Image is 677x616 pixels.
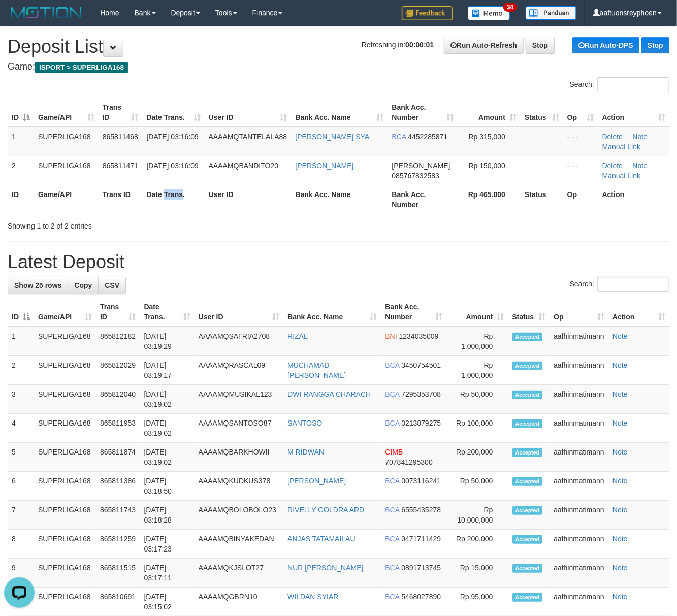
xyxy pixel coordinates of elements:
[385,506,399,514] span: BCA
[8,414,34,443] td: 4
[34,443,96,472] td: SUPERLIGA168
[385,361,399,369] span: BCA
[446,385,508,414] td: Rp 50,000
[608,298,669,327] th: Action: activate to sort column ascending
[469,161,505,170] span: Rp 150,000
[34,559,96,588] td: SUPERLIGA168
[598,185,669,214] th: Action
[385,535,399,543] span: BCA
[34,414,96,443] td: SUPERLIGA168
[612,390,628,398] a: Note
[550,501,608,530] td: aafhinmatimann
[401,477,441,485] span: Copy 0073116241 to clipboard
[287,448,324,456] a: M RIDWAN
[146,133,198,141] span: [DATE] 03:16:09
[295,161,353,170] a: [PERSON_NAME]
[34,530,96,559] td: SUPERLIGA168
[401,593,441,601] span: Copy 5468027890 to clipboard
[195,472,284,501] td: AAAAMQKUDKUS378
[381,298,446,327] th: Bank Acc. Number: activate to sort column ascending
[612,535,628,543] a: Note
[612,361,628,369] a: Note
[287,419,322,427] a: SANTOSO
[598,98,669,127] th: Action: activate to sort column ascending
[99,185,143,214] th: Trans ID
[8,98,34,127] th: ID: activate to sort column descending
[597,277,669,292] input: Search:
[563,127,598,156] td: - - -
[142,98,204,127] th: Date Trans.: activate to sort column ascending
[8,472,34,501] td: 6
[385,332,397,340] span: BNI
[512,477,543,486] span: Accepted
[526,6,576,20] img: panduan.png
[34,327,96,356] td: SUPERLIGA168
[287,535,356,543] a: ANJAS TATAMAILAU
[96,530,140,559] td: 865811259
[8,62,669,72] h4: Game:
[550,443,608,472] td: aafhinmatimann
[401,535,441,543] span: Copy 0471711429 to clipboard
[96,472,140,501] td: 865811386
[385,458,432,466] span: Copy 707841295300 to clipboard
[195,385,284,414] td: AAAAMQMUSIKAL123
[446,414,508,443] td: Rp 100,000
[8,5,85,20] img: MOTION_logo.png
[602,172,641,180] a: Manual Link
[446,356,508,385] td: Rp 1,000,000
[195,414,284,443] td: AAAAMQSANTOSO87
[633,161,648,170] a: Note
[512,391,543,399] span: Accepted
[550,559,608,588] td: aafhinmatimann
[99,98,143,127] th: Trans ID: activate to sort column ascending
[612,564,628,572] a: Note
[140,559,194,588] td: [DATE] 03:17:11
[34,501,96,530] td: SUPERLIGA168
[401,361,441,369] span: Copy 3450754501 to clipboard
[209,161,278,170] span: AAAAMQBANDITO20
[405,41,434,49] strong: 00:00:01
[287,506,364,514] a: RIVELLY GOLDRA ARD
[512,333,543,341] span: Accepted
[446,559,508,588] td: Rp 15,000
[295,133,369,141] a: [PERSON_NAME] SYA
[446,327,508,356] td: Rp 1,000,000
[612,506,628,514] a: Note
[570,277,669,292] label: Search:
[103,161,138,170] span: 865811471
[512,506,543,515] span: Accepted
[68,277,99,294] a: Copy
[641,37,669,53] a: Stop
[401,506,441,514] span: Copy 6555435278 to clipboard
[385,593,399,601] span: BCA
[385,390,399,398] span: BCA
[8,37,669,57] h1: Deposit List
[612,332,628,340] a: Note
[96,385,140,414] td: 865812040
[142,185,204,214] th: Date Trans.
[291,185,388,214] th: Bank Acc. Name
[195,530,284,559] td: AAAAMQBINYAKEDAN
[8,252,669,272] h1: Latest Deposit
[512,448,543,457] span: Accepted
[140,443,194,472] td: [DATE] 03:19:02
[146,161,198,170] span: [DATE] 03:16:09
[550,414,608,443] td: aafhinmatimann
[287,332,308,340] a: RIZAL
[402,6,453,20] img: Feedback.jpg
[521,98,563,127] th: Status: activate to sort column ascending
[98,277,126,294] a: CSV
[612,419,628,427] a: Note
[103,133,138,141] span: 865811468
[469,133,505,141] span: Rp 315,000
[401,564,441,572] span: Copy 0891713745 to clipboard
[521,185,563,214] th: Status
[140,356,194,385] td: [DATE] 03:19:17
[512,564,543,573] span: Accepted
[446,472,508,501] td: Rp 50,000
[503,3,517,12] span: 34
[96,501,140,530] td: 865811743
[458,185,521,214] th: Rp 465.000
[401,390,441,398] span: Copy 7295353708 to clipboard
[8,356,34,385] td: 2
